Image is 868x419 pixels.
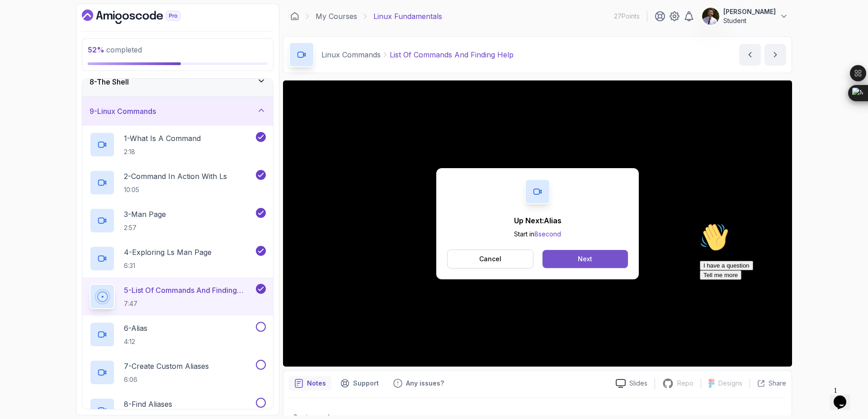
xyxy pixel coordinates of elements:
[514,215,561,226] p: Up Next: Alias
[335,376,384,391] button: Support button
[390,49,514,60] p: List Of Commands And Finding Help
[124,285,254,296] p: 5 - List Of Commands And Finding Help
[723,7,776,16] p: [PERSON_NAME]
[388,376,449,391] button: Feedback button
[88,45,142,54] span: completed
[750,379,786,388] button: Share
[534,230,561,238] span: 8 second
[90,170,266,195] button: 2-Command In Action With ls10:05
[739,44,761,66] button: previous content
[718,379,742,388] p: Designs
[696,219,859,378] iframe: chat widget
[307,379,326,388] p: Notes
[542,250,628,268] button: Next
[124,261,212,270] p: 6:31
[353,379,379,388] p: Support
[90,246,266,271] button: 4-Exploring ls Man Page6:31
[316,11,357,22] a: My Courses
[124,375,209,384] p: 6:06
[764,44,786,66] button: next content
[124,209,166,220] p: 3 - Man Page
[514,230,561,239] p: Start in
[4,4,166,61] div: 👋Hi! How can we help?I have a questionTell me more
[90,322,266,347] button: 6-Alias4:12
[82,97,273,126] button: 9-Linux Commands
[447,250,533,268] button: Cancel
[578,254,592,264] div: Next
[283,80,792,367] iframe: 5 - List of Commands and finding help
[321,49,381,60] p: Linux Commands
[124,223,166,232] p: 2:57
[124,171,227,182] p: 2 - Command In Action With ls
[82,67,273,96] button: 8-The Shell
[124,247,212,258] p: 4 - Exploring ls Man Page
[4,51,45,61] button: Tell me more
[124,185,227,194] p: 10:05
[90,106,156,117] h3: 9 - Linux Commands
[90,284,266,309] button: 5-List Of Commands And Finding Help7:47
[723,16,776,25] p: Student
[124,147,201,156] p: 2:18
[124,323,147,334] p: 6 - Alias
[124,399,172,410] p: 8 - Find Aliases
[82,9,201,24] a: Dashboard
[406,379,444,388] p: Any issues?
[124,337,147,346] p: 4:12
[702,7,788,25] button: user profile image[PERSON_NAME]Student
[124,299,254,308] p: 7:47
[90,76,129,87] h3: 8 - The Shell
[90,132,266,157] button: 1-What Is A Command2:18
[90,360,266,385] button: 7-Create Custom Aliases6:06
[124,361,209,372] p: 7 - Create Custom Aliases
[4,27,90,34] span: Hi! How can we help?
[289,376,331,391] button: notes button
[629,379,647,388] p: Slides
[702,8,719,25] img: user profile image
[88,45,104,54] span: 52 %
[290,12,299,21] a: Dashboard
[373,11,442,22] p: Linux Fundamentals
[124,133,201,144] p: 1 - What Is A Command
[90,208,266,233] button: 3-Man Page2:57
[677,379,693,388] p: Repo
[4,42,57,51] button: I have a question
[4,4,33,33] img: :wave:
[479,254,501,264] p: Cancel
[609,379,655,388] a: Slides
[769,379,786,388] p: Share
[830,383,859,410] iframe: chat widget
[614,12,640,21] p: 27 Points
